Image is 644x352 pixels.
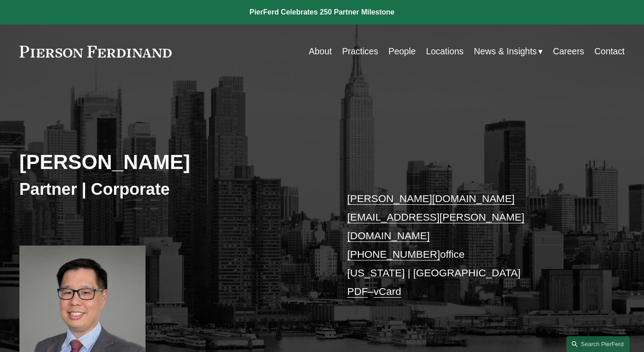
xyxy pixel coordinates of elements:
a: Contact [594,43,625,60]
a: Search this site [566,336,630,352]
a: vCard [374,285,401,297]
a: folder dropdown [474,43,543,60]
a: Locations [426,43,464,60]
h2: [PERSON_NAME] [19,150,322,175]
a: PDF [347,285,368,297]
a: [PERSON_NAME][DOMAIN_NAME][EMAIL_ADDRESS][PERSON_NAME][DOMAIN_NAME] [347,193,524,241]
h3: Partner | Corporate [19,179,322,199]
a: People [388,43,415,60]
a: Practices [342,43,378,60]
a: About [309,43,332,60]
span: News & Insights [474,43,537,59]
a: [PHONE_NUMBER] [347,248,440,260]
a: Careers [553,43,584,60]
p: office [US_STATE] | [GEOGRAPHIC_DATA] – [347,189,599,301]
